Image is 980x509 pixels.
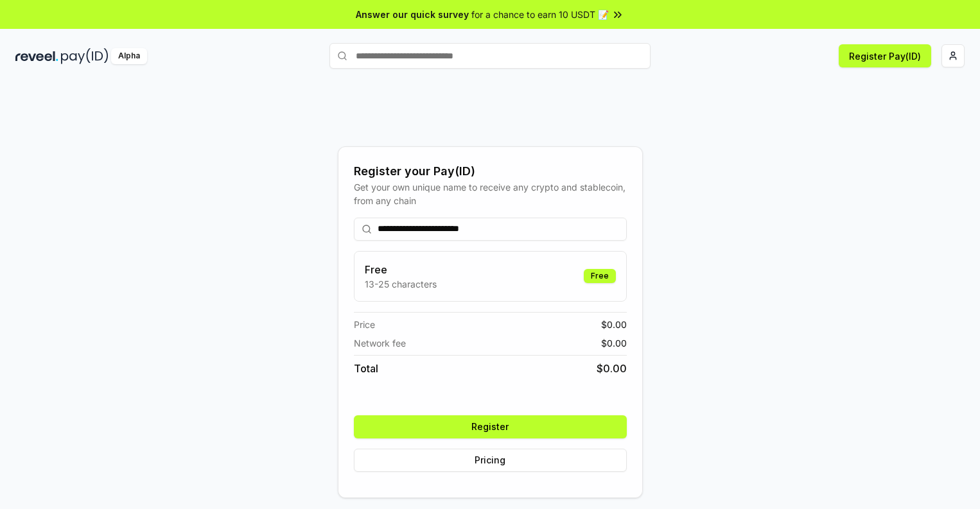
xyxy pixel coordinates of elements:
[354,449,627,472] button: Pricing
[356,8,469,21] span: Answer our quick survey
[354,336,406,350] span: Network fee
[584,269,616,283] div: Free
[354,361,378,376] span: Total
[597,361,627,376] span: $ 0.00
[839,44,931,67] button: Register Pay(ID)
[354,318,375,331] span: Price
[354,162,627,180] div: Register your Pay(ID)
[365,262,437,277] h3: Free
[354,180,627,207] div: Get your own unique name to receive any crypto and stablecoin, from any chain
[365,277,437,291] p: 13-25 characters
[471,8,609,21] span: for a chance to earn 10 USDT 📝
[354,415,627,438] button: Register
[15,48,58,64] img: reveel_dark
[601,336,627,350] span: $ 0.00
[111,48,147,64] div: Alpha
[61,48,109,64] img: pay_id
[601,318,627,331] span: $ 0.00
